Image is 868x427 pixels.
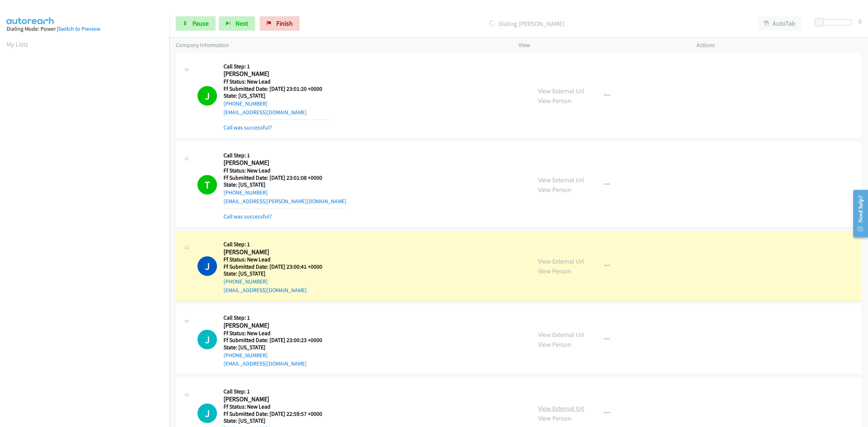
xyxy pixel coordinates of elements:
[224,337,331,344] h5: Ff Submitted Date: [DATE] 23:00:23 +0000
[224,159,331,167] h2: [PERSON_NAME]
[224,263,331,270] h5: Ff Submitted Date: [DATE] 23:00:41 +0000
[847,185,868,242] iframe: Resource Center
[224,395,322,403] h2: [PERSON_NAME]
[197,330,217,349] div: The call is yet to be attempted
[7,56,169,399] iframe: Dialpad
[538,340,571,349] a: View Person
[224,270,331,277] h5: State: [US_STATE]
[224,248,331,256] h2: [PERSON_NAME]
[224,352,268,359] a: [PHONE_NUMBER]
[224,100,268,107] a: [PHONE_NUMBER]
[276,19,293,27] span: Finish
[818,20,852,25] div: Delay between calls (in seconds)
[224,388,322,395] h5: Call Step: 1
[224,174,346,182] h5: Ff Submitted Date: [DATE] 23:01:08 +0000
[260,16,299,31] a: Finish
[538,414,571,422] a: View Person
[309,19,744,29] p: Dialing [PERSON_NAME]
[224,241,331,248] h5: Call Step: 1
[197,256,217,276] h1: J
[224,278,268,285] a: [PHONE_NUMBER]
[757,16,802,31] button: AutoTab
[224,92,331,99] h5: State: [US_STATE]
[224,314,331,321] h5: Call Step: 1
[58,25,100,32] a: Switch to Preview
[224,256,331,263] h5: Ff Status: New Lead
[197,86,217,106] h1: J
[197,330,217,349] h1: J
[538,97,571,105] a: View Person
[538,87,584,95] a: View External Url
[538,330,584,339] a: View External Url
[7,25,163,33] div: Dialing Mode: Power |
[224,198,346,205] a: [EMAIL_ADDRESS][PERSON_NAME][DOMAIN_NAME]
[224,287,307,294] a: [EMAIL_ADDRESS][DOMAIN_NAME]
[224,152,346,159] h5: Call Step: 1
[224,109,307,116] a: [EMAIL_ADDRESS][DOMAIN_NAME]
[192,19,209,27] span: Pause
[224,417,322,424] h5: State: [US_STATE]
[697,41,861,50] p: Actions
[219,16,255,31] button: Next
[224,189,268,196] a: [PHONE_NUMBER]
[538,267,571,275] a: View Person
[519,41,684,50] p: View
[176,41,506,50] p: Company Information
[224,321,331,330] h2: [PERSON_NAME]
[176,16,216,31] a: Pause
[224,167,346,174] h5: Ff Status: New Lead
[224,360,307,367] a: [EMAIL_ADDRESS][DOMAIN_NAME]
[224,403,322,410] h5: Ff Status: New Lead
[224,330,331,337] h5: Ff Status: New Lead
[538,404,584,413] a: View External Url
[224,85,331,93] h5: Ff Submitted Date: [DATE] 23:01:20 +0000
[7,40,28,48] a: My Lists
[197,403,217,423] h1: J
[224,213,272,220] a: Call was successful?
[538,176,584,184] a: View External Url
[197,403,217,423] div: The call is yet to be attempted
[224,78,331,85] h5: Ff Status: New Lead
[235,19,248,27] span: Next
[224,344,331,351] h5: State: [US_STATE]
[538,257,584,265] a: View External Url
[197,175,217,195] h1: T
[224,181,346,188] h5: State: [US_STATE]
[858,16,861,26] div: 0
[224,63,331,70] h5: Call Step: 1
[224,124,272,131] a: Call was successful?
[224,70,331,78] h2: [PERSON_NAME]
[224,410,322,418] h5: Ff Submitted Date: [DATE] 22:59:57 +0000
[538,185,571,194] a: View Person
